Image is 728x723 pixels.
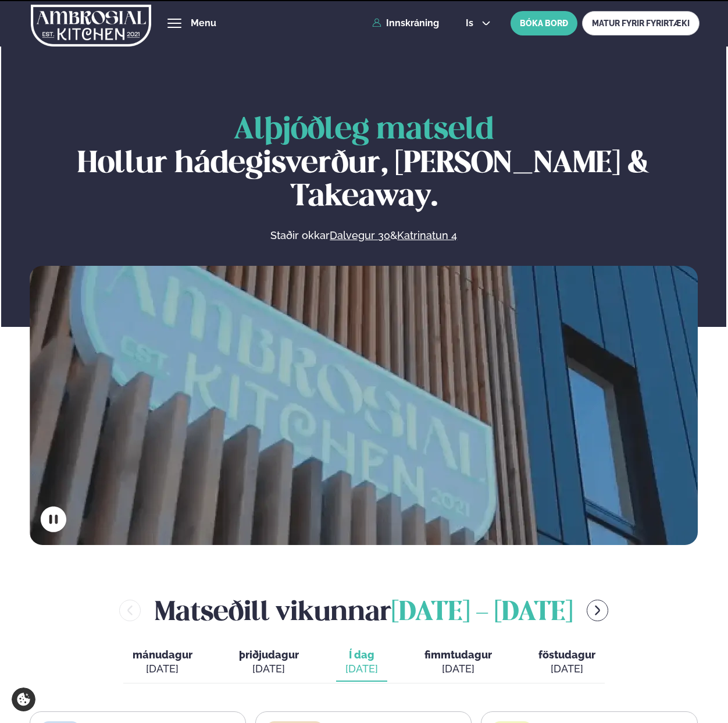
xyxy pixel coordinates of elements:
[587,600,608,621] button: menu-btn-right
[144,229,584,243] p: Staðir okkar &
[31,2,151,49] img: logo
[30,114,698,215] h1: Hollur hádegisverður, [PERSON_NAME] & Takeaway.
[167,16,181,30] button: hamburger
[538,649,595,661] span: föstudagur
[336,643,387,682] button: Í dag [DATE]
[230,643,308,682] button: þriðjudagur [DATE]
[397,229,457,243] a: Katrinatun 4
[466,19,477,28] span: is
[529,643,605,682] button: föstudagur [DATE]
[538,662,595,676] div: [DATE]
[12,688,35,711] a: Cookie settings
[391,600,573,626] span: [DATE] - [DATE]
[123,643,202,682] button: mánudagur [DATE]
[372,18,439,29] a: Innskráning
[511,11,577,35] button: BÓKA BORÐ
[239,649,299,661] span: þriðjudagur
[345,648,378,662] span: Í dag
[582,11,700,35] a: MATUR FYRIR FYRIRTÆKI
[330,229,390,243] a: Dalvegur 30
[456,19,500,28] button: is
[133,649,192,661] span: mánudagur
[119,600,141,621] button: menu-btn-left
[234,116,494,145] span: Alþjóðleg matseld
[155,592,573,629] h2: Matseðill vikunnar
[345,662,378,676] div: [DATE]
[424,649,492,661] span: fimmtudagur
[424,662,492,676] div: [DATE]
[239,662,299,676] div: [DATE]
[133,662,192,676] div: [DATE]
[415,643,501,682] button: fimmtudagur [DATE]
